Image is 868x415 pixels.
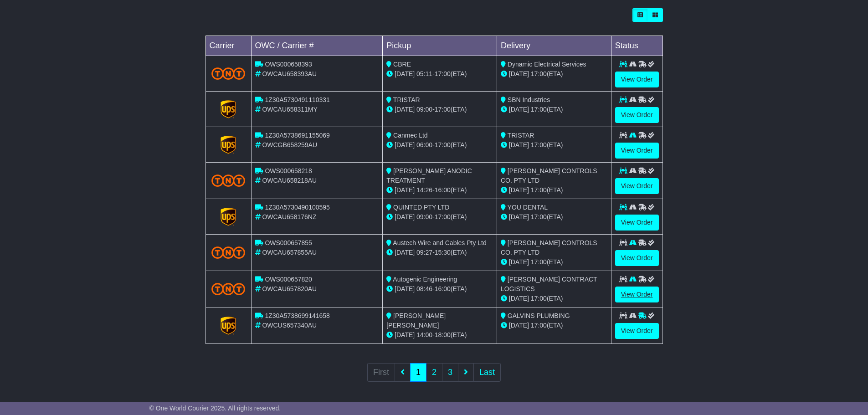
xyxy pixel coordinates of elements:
div: (ETA) [501,105,607,114]
span: [PERSON_NAME] ANODIC TREATMENT [386,167,472,184]
img: GetCarrierServiceLogo [221,100,236,118]
span: [PERSON_NAME] CONTROLS CO. PTY LTD [501,239,597,256]
a: 3 [442,363,458,382]
span: [DATE] [395,141,415,149]
span: [DATE] [509,213,529,220]
a: View Order [615,287,659,302]
span: OWS000658218 [265,167,312,174]
span: OWS000657855 [265,239,312,246]
a: View Order [615,72,659,87]
a: 1 [410,363,426,382]
span: 17:00 [531,106,547,113]
div: (ETA) [501,140,607,150]
span: OWS000657820 [265,276,312,283]
span: 08:46 [416,285,432,292]
img: GetCarrierServiceLogo [221,208,236,226]
a: View Order [615,143,659,159]
a: View Order [615,323,659,339]
span: 16:00 [435,285,451,292]
span: [DATE] [395,70,415,77]
div: - (ETA) [386,105,493,114]
span: 1Z30A5738699141658 [265,312,329,319]
span: OWCGB658259AU [262,141,317,149]
span: [PERSON_NAME] [PERSON_NAME] [386,312,446,329]
span: Austech Wire and Cables Pty Ltd [393,239,486,246]
span: 18:00 [435,331,451,338]
span: [DATE] [509,322,529,329]
span: 17:00 [435,213,451,220]
span: SBN Industries [508,96,550,103]
span: 09:27 [416,249,432,256]
a: View Order [615,250,659,266]
span: [DATE] [509,106,529,113]
td: Pickup [383,36,497,56]
img: TNT_Domestic.png [211,246,246,259]
span: OWCAU658218AU [262,177,317,184]
img: TNT_Domestic.png [211,283,246,295]
div: - (ETA) [386,140,493,150]
span: [DATE] [395,213,415,220]
span: 17:00 [531,186,547,194]
a: View Order [615,107,659,123]
span: Autogenic Engineering [393,276,457,283]
img: TNT_Domestic.png [211,174,246,187]
span: [DATE] [509,258,529,266]
a: View Order [615,215,659,231]
span: QUINTED PTY LTD [393,204,449,211]
span: 09:00 [416,106,432,113]
span: 17:00 [531,70,547,77]
div: - (ETA) [386,284,493,294]
span: [PERSON_NAME] CONTRACT LOGISTICS [501,276,597,292]
span: 17:00 [531,141,547,149]
span: 14:00 [416,331,432,338]
div: - (ETA) [386,330,493,340]
td: Status [611,36,663,56]
div: - (ETA) [386,69,493,79]
span: TRISTAR [393,96,420,103]
span: GALVINS PLUMBING [508,312,570,319]
span: 17:00 [531,213,547,220]
span: TRISTAR [508,132,534,139]
span: [DATE] [395,186,415,194]
span: 17:00 [435,141,451,149]
span: [DATE] [509,70,529,77]
img: TNT_Domestic.png [211,67,246,80]
span: [DATE] [395,106,415,113]
a: View Order [615,178,659,194]
div: - (ETA) [386,248,493,257]
span: OWCAU657855AU [262,249,317,256]
span: 15:30 [435,249,451,256]
span: 17:00 [435,106,451,113]
span: [DATE] [509,141,529,149]
td: Carrier [205,36,251,56]
span: OWCAU658311MY [262,106,317,113]
div: (ETA) [501,321,607,330]
span: 1Z30A5738691155069 [265,132,329,139]
span: [PERSON_NAME] CONTROLS CO. PTY LTD [501,167,597,184]
span: 17:00 [531,322,547,329]
a: 2 [426,363,442,382]
span: [DATE] [509,295,529,302]
span: 05:11 [416,70,432,77]
span: OWCAU658176NZ [262,213,316,220]
div: - (ETA) [386,212,493,222]
span: 1Z30A5730490100595 [265,204,329,211]
img: GetCarrierServiceLogo [221,136,236,154]
span: YOU DENTAL [508,204,548,211]
div: (ETA) [501,69,607,79]
div: (ETA) [501,257,607,267]
div: (ETA) [501,294,607,303]
div: (ETA) [501,185,607,195]
span: Canmec Ltd [393,132,427,139]
span: 16:00 [435,186,451,194]
div: - (ETA) [386,185,493,195]
span: [DATE] [509,186,529,194]
span: 06:00 [416,141,432,149]
span: [DATE] [395,331,415,338]
span: © One World Courier 2025. All rights reserved. [149,405,281,412]
td: OWC / Carrier # [251,36,383,56]
span: CBRE [393,61,411,68]
a: Last [473,363,501,382]
span: OWCUS657340AU [262,322,317,329]
span: Dynamic Electrical Services [508,61,586,68]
